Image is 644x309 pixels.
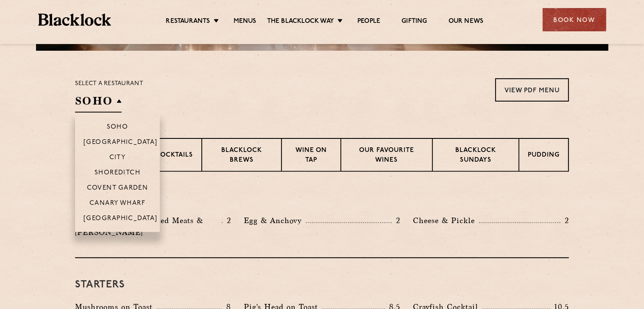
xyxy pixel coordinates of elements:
p: Wine on Tap [290,146,332,166]
a: Our News [449,17,484,27]
p: Cocktails [155,151,193,161]
h2: SOHO [75,94,122,113]
p: 2 [223,215,231,226]
a: Gifting [401,17,427,27]
p: Canary Wharf [89,200,145,208]
div: Book Now [543,8,606,31]
p: Soho [107,124,128,132]
a: People [357,17,380,27]
p: Pudding [528,151,560,161]
p: Our favourite wines [350,146,423,166]
p: Shoreditch [95,169,141,178]
p: Blacklock Sundays [441,146,510,166]
p: Blacklock Brews [211,146,273,166]
p: City [109,154,126,163]
a: The Blacklock Way [267,17,334,27]
p: [GEOGRAPHIC_DATA] [84,215,158,223]
p: 2 [560,215,569,226]
img: BL_Textured_Logo-footer-cropped.svg [38,14,112,26]
p: Covent Garden [87,185,148,193]
p: 2 [392,215,400,226]
p: Select a restaurant [75,78,143,89]
h3: Pre Chop Bites [75,193,569,204]
a: Menus [234,17,256,27]
a: View PDF Menu [495,78,569,102]
p: Cheese & Pickle [413,215,479,226]
p: [GEOGRAPHIC_DATA] [84,139,158,147]
h3: Starters [75,279,569,290]
a: Restaurants [166,17,210,27]
p: Egg & Anchovy [244,215,306,226]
